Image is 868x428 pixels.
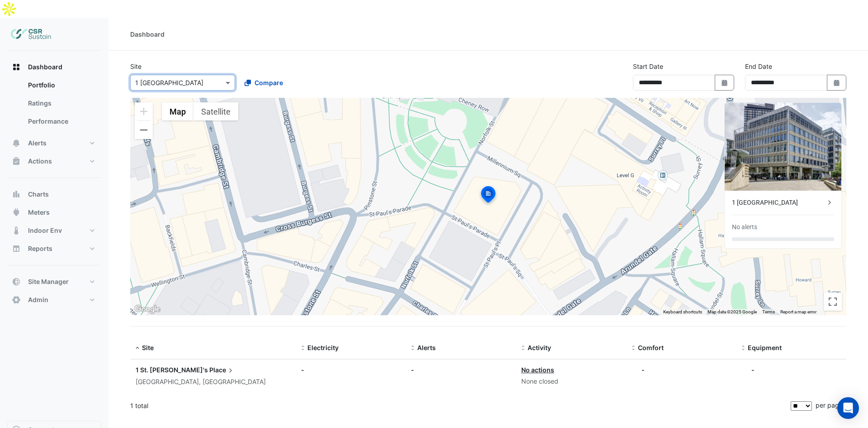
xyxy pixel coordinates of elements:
[7,76,101,134] div: Dashboard
[748,344,782,351] span: Equipment
[162,102,193,120] button: Show street map
[135,121,153,139] button: Zoom out
[12,63,21,72] app-icon: Dashboard
[780,309,816,314] a: Report a map error
[255,78,283,87] span: Compare
[28,157,52,166] span: Actions
[7,185,101,203] button: Charts
[12,157,21,166] app-icon: Actions
[7,240,101,258] button: Reports
[28,226,62,235] span: Indoor Env
[7,134,101,152] button: Alerts
[28,139,47,148] span: Alerts
[837,397,859,419] div: Open Intercom Messenger
[411,365,510,375] div: -
[136,366,208,374] span: 1 St. [PERSON_NAME]'s
[708,309,757,314] span: Map data ©2025 Google
[663,309,702,315] button: Keyboard shortcuts
[21,76,101,94] a: Portfolio
[633,62,663,71] label: Start Date
[12,208,21,217] app-icon: Meters
[12,190,21,199] app-icon: Charts
[12,244,21,253] app-icon: Reports
[12,295,21,304] app-icon: Admin
[721,79,729,87] fa-icon: Select Date
[751,365,755,375] div: -
[130,29,165,39] div: Dashboard
[28,295,48,304] span: Admin
[833,79,841,87] fa-icon: Select Date
[21,112,101,130] a: Performance
[7,203,101,221] button: Meters
[142,344,154,351] span: Site
[21,94,101,112] a: Ratings
[132,303,162,315] a: Open this area in Google Maps (opens a new window)
[209,365,235,375] span: Place
[28,208,50,217] span: Meters
[521,376,621,387] div: None closed
[239,75,289,91] button: Compare
[417,344,436,351] span: Alerts
[732,222,757,232] div: No alerts
[762,309,775,314] a: Terms (opens in new tab)
[28,190,49,199] span: Charts
[12,226,21,235] app-icon: Indoor Env
[638,344,664,351] span: Comfort
[7,291,101,309] button: Admin
[28,277,69,286] span: Site Manager
[136,377,290,387] div: [GEOGRAPHIC_DATA], [GEOGRAPHIC_DATA]
[732,198,825,207] div: 1 [GEOGRAPHIC_DATA]
[745,62,772,71] label: End Date
[816,401,843,409] span: per page
[193,102,238,120] button: Show satellite imagery
[7,152,101,170] button: Actions
[12,139,21,148] app-icon: Alerts
[528,344,551,351] span: Activity
[642,365,645,375] div: -
[12,277,21,286] app-icon: Site Manager
[7,273,101,291] button: Site Manager
[521,366,554,374] a: No actions
[824,293,842,311] button: Toggle fullscreen view
[725,103,841,191] img: 1 St. Paul's Place
[135,102,153,120] button: Zoom in
[7,58,101,76] button: Dashboard
[132,303,162,315] img: Google
[301,365,401,375] div: -
[307,344,339,351] span: Electricity
[130,62,142,71] label: Site
[7,221,101,240] button: Indoor Env
[11,25,52,43] img: Company Logo
[130,394,789,417] div: 1 total
[478,185,498,207] img: site-pin-selected.svg
[28,244,52,253] span: Reports
[28,63,62,72] span: Dashboard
